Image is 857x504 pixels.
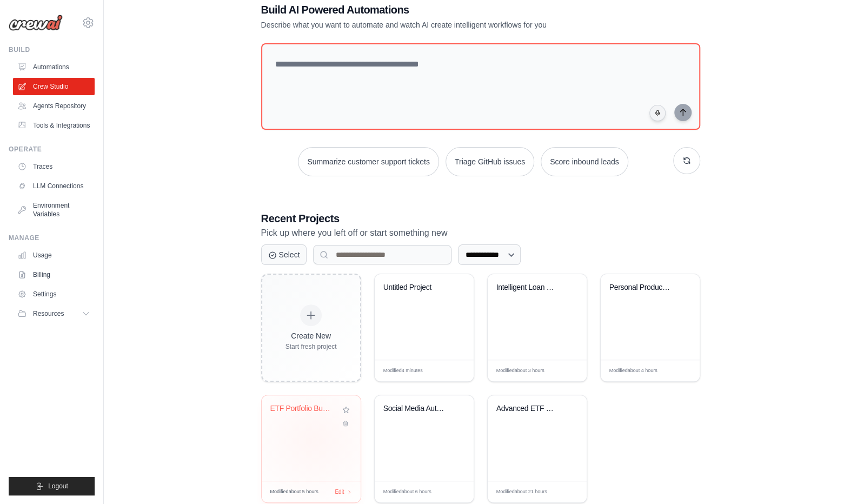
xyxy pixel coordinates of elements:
a: Automations [13,58,95,76]
div: Manage [9,234,95,242]
span: Logout [48,482,68,490]
span: Resources [33,309,64,318]
span: Modified about 5 hours [270,488,318,496]
span: Edit [561,488,570,496]
div: ETF Portfolio Builder - Educational Tool [270,404,336,414]
button: Triage GitHub issues [446,147,534,176]
button: Logout [9,477,95,495]
div: Untitled Project [383,283,449,293]
h3: Recent Projects [261,211,700,226]
span: Edit [448,367,457,375]
a: Agents Repository [13,97,95,115]
span: Modified about 6 hours [383,488,431,496]
h1: Build AI Powered Automations [261,2,625,17]
span: Edit [335,488,344,496]
a: Billing [13,266,95,283]
span: Modified 4 minutes [383,367,423,375]
button: Delete project [340,418,352,429]
a: Traces [13,158,95,175]
div: Start fresh project [285,342,337,351]
div: Advanced ETF Portfolio Optimizer with Multi-Criteria Scoring [496,404,562,414]
p: Pick up where you left off or start something new [261,226,700,240]
div: Operate [9,145,95,154]
div: Social Media Automation Suite [383,404,449,414]
button: Click to speak your automation idea [649,105,666,121]
div: Create New [285,330,337,341]
img: Logo [9,15,63,31]
a: Crew Studio [13,78,95,95]
button: Score inbound leads [541,147,628,176]
p: Describe what you want to automate and watch AI create intelligent workflows for you [261,19,625,30]
a: Environment Variables [13,197,95,223]
button: Select [261,244,307,265]
a: LLM Connections [13,177,95,195]
span: Modified about 4 hours [609,367,657,375]
a: Tools & Integrations [13,117,95,134]
div: Intelligent Loan Contract Analysis System [496,283,562,293]
button: Resources [13,305,95,322]
span: Edit [561,367,570,375]
div: Build [9,45,95,54]
span: Modified about 21 hours [496,488,547,496]
button: Get new suggestions [673,147,700,174]
a: Usage [13,247,95,264]
a: Settings [13,286,95,303]
span: Edit [674,367,683,375]
button: Add to favorites [340,404,352,416]
div: Personal Productivity Assistant [609,283,675,293]
button: Summarize customer support tickets [298,147,439,176]
span: Edit [448,488,457,496]
span: Modified about 3 hours [496,367,544,375]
